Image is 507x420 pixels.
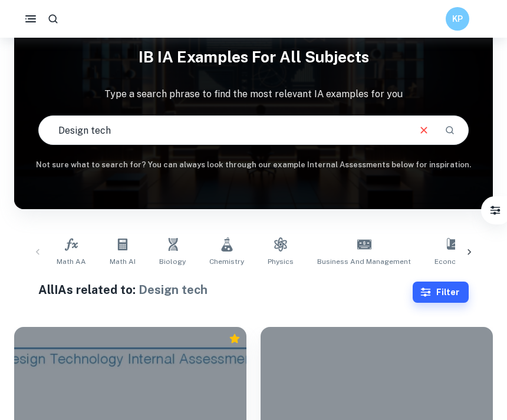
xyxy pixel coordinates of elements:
span: Math AA [57,256,86,267]
button: Clear [413,119,435,141]
span: Chemistry [209,256,244,267]
h6: KP [451,12,465,25]
button: Filter [483,199,507,222]
div: Premium [229,333,241,345]
button: Search [440,120,460,140]
span: Math AI [110,256,136,267]
button: KP [446,7,469,31]
input: E.g. player arrangements, enthalpy of combustion, analysis of a big city... [39,114,409,147]
p: Type a search phrase to find the most relevant IA examples for you [14,87,493,101]
span: Physics [268,256,294,267]
span: Business and Management [317,256,411,267]
h1: IB IA examples for all subjects [14,41,493,73]
h6: Not sure what to search for? You can always look through our example Internal Assessments below f... [14,159,493,171]
span: Economics [434,256,473,267]
button: Filter [413,282,469,303]
h1: All IAs related to: [38,281,413,299]
span: Biology [159,256,186,267]
span: Design tech [139,283,208,297]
